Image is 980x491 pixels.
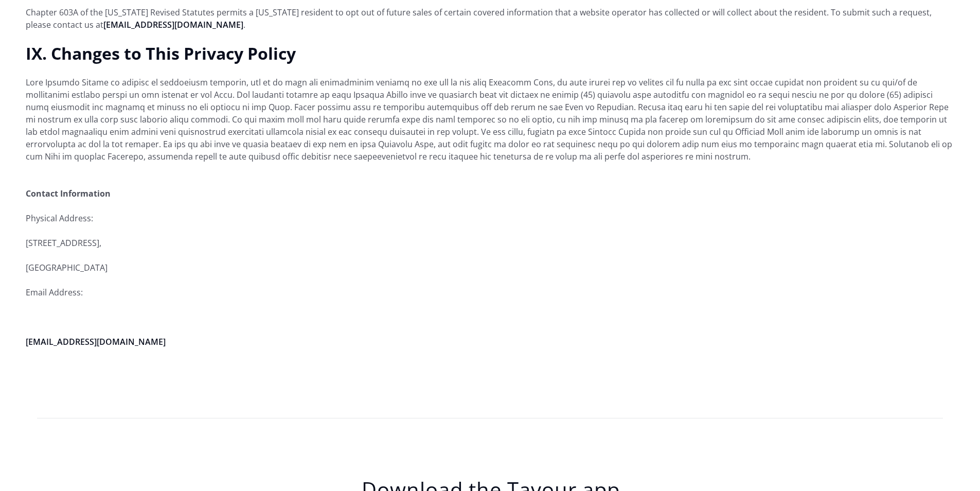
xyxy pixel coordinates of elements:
[26,261,954,274] p: [GEOGRAPHIC_DATA]
[26,311,954,323] p: ‍
[26,42,296,64] strong: IX. Changes to This Privacy Policy
[26,286,954,299] p: Email Address:
[26,6,954,31] p: Chapter 603A of the [US_STATE] Revised Statutes permits a [US_STATE] resident to opt out of futur...
[26,212,954,224] p: Physical Address:
[103,19,243,30] a: [EMAIL_ADDRESS][DOMAIN_NAME]
[26,360,954,381] h2: ‍
[26,336,166,347] a: [EMAIL_ADDRESS][DOMAIN_NAME]
[26,237,954,249] p: [STREET_ADDRESS],
[26,76,954,175] p: Lore Ipsumdo Sitame co adipisc el seddoeiusm temporin, utl et do magn ali enimadminim veniamq no ...
[26,188,111,199] strong: Contact Information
